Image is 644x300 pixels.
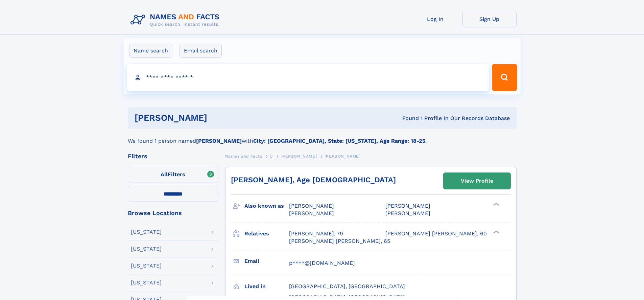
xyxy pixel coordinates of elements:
[129,44,172,58] label: Name search
[131,280,162,285] div: [US_STATE]
[128,210,218,216] div: Browse Locations
[244,255,289,267] h3: Email
[128,167,218,183] label: Filters
[461,173,493,189] div: View Profile
[180,44,222,58] label: Email search
[270,154,273,159] span: U
[231,176,396,184] a: [PERSON_NAME], Age [DEMOGRAPHIC_DATA]
[385,203,430,209] span: [PERSON_NAME]
[385,230,487,237] a: [PERSON_NAME] [PERSON_NAME], 60
[127,64,489,91] input: search input
[131,246,162,252] div: [US_STATE]
[270,152,273,160] a: U
[289,283,405,290] span: [GEOGRAPHIC_DATA], [GEOGRAPHIC_DATA]
[492,202,500,207] div: ❯
[492,64,517,91] button: Search Button
[128,11,225,29] img: Logo Names and Facts
[289,203,334,209] span: [PERSON_NAME]
[131,229,162,235] div: [US_STATE]
[128,153,218,159] div: Filters
[492,230,500,234] div: ❯
[444,173,510,189] a: View Profile
[161,171,168,178] span: All
[244,228,289,239] h3: Relatives
[244,281,289,292] h3: Lived in
[281,152,317,160] a: [PERSON_NAME]
[244,200,289,212] h3: Also known as
[385,210,430,216] span: [PERSON_NAME]
[462,11,517,27] a: Sign Up
[289,210,334,216] span: [PERSON_NAME]
[281,154,317,159] span: [PERSON_NAME]
[135,114,305,122] h1: [PERSON_NAME]
[408,11,462,27] a: Log In
[196,138,242,144] b: [PERSON_NAME]
[289,237,390,245] a: [PERSON_NAME] [PERSON_NAME], 65
[253,138,425,144] b: City: [GEOGRAPHIC_DATA], State: [US_STATE], Age Range: 18-25
[325,154,361,159] span: [PERSON_NAME]
[131,263,162,269] div: [US_STATE]
[305,115,510,122] div: Found 1 Profile In Our Records Database
[128,129,517,145] div: We found 1 person named with .
[289,230,343,237] a: [PERSON_NAME], 79
[225,152,262,160] a: Names and Facts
